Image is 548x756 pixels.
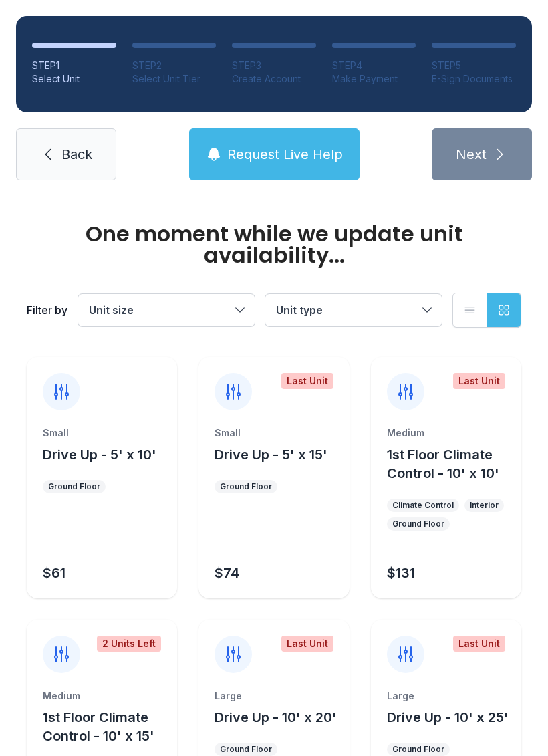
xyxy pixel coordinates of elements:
div: Ground Floor [392,519,444,529]
div: Ground Floor [392,744,444,755]
div: Last Unit [453,636,505,652]
div: Select Unit [32,72,116,86]
div: Ground Floor [48,481,100,492]
div: STEP 5 [432,59,516,72]
span: Drive Up - 5' x 10' [43,447,156,463]
div: Small [43,426,161,440]
div: $74 [215,563,239,582]
span: Drive Up - 5' x 15' [215,447,327,463]
div: Last Unit [453,373,505,389]
div: Climate Control [392,500,454,511]
div: STEP 4 [332,59,416,72]
div: Ground Floor [220,481,272,492]
span: 1st Floor Climate Control - 10' x 10' [387,447,499,481]
span: Request Live Help [227,145,343,164]
div: Last Unit [281,373,333,389]
button: Drive Up - 5' x 10' [43,445,156,464]
div: $61 [43,563,65,582]
span: Unit type [276,303,323,317]
span: Back [61,145,92,164]
button: Unit type [265,294,442,326]
div: STEP 1 [32,59,116,72]
div: Filter by [27,302,67,318]
div: E-Sign Documents [432,72,516,86]
div: $131 [387,563,415,582]
div: Medium [387,426,505,440]
div: Make Payment [332,72,416,86]
div: STEP 2 [132,59,217,72]
div: Large [215,689,333,703]
div: Ground Floor [220,744,272,755]
div: STEP 3 [232,59,316,72]
button: 1st Floor Climate Control - 10' x 10' [387,445,516,483]
button: Unit size [78,294,255,326]
button: 1st Floor Climate Control - 10' x 15' [43,708,172,745]
span: Drive Up - 10' x 25' [387,709,509,725]
span: 1st Floor Climate Control - 10' x 15' [43,709,154,744]
div: One moment while we update unit availability... [27,223,521,266]
div: Last Unit [281,636,333,652]
span: Next [456,145,487,164]
div: Create Account [232,72,316,86]
button: Drive Up - 5' x 15' [215,445,327,464]
div: Large [387,689,505,703]
div: Select Unit Tier [132,72,217,86]
button: Drive Up - 10' x 20' [215,708,337,727]
span: Drive Up - 10' x 20' [215,709,337,725]
div: Medium [43,689,161,703]
div: 2 Units Left [97,636,161,652]
button: Drive Up - 10' x 25' [387,708,509,727]
div: Interior [470,500,499,511]
div: Small [215,426,333,440]
span: Unit size [89,303,134,317]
